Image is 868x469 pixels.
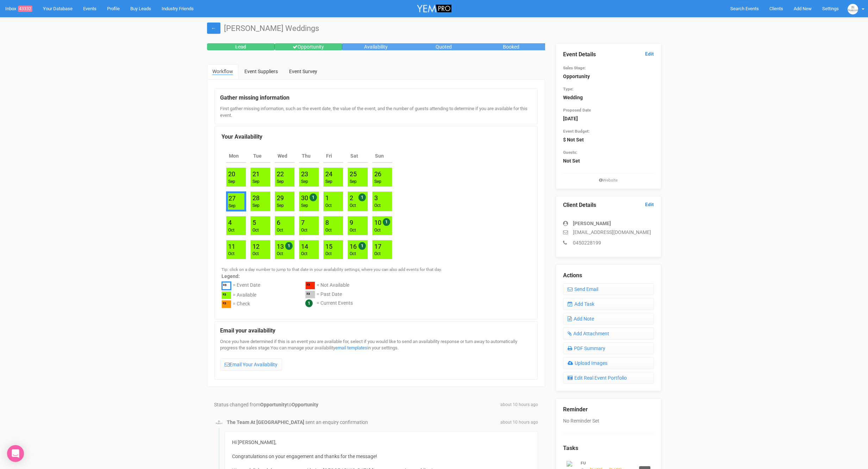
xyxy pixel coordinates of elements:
[563,201,654,209] legend: Client Details
[325,194,329,202] a: 1
[563,51,654,59] legend: Event Details
[573,221,611,226] strong: [PERSON_NAME]
[229,195,236,202] a: 27
[500,402,538,408] span: about 10 hours ago
[220,106,532,119] div: First gather missing information, such as the event date, the value of the event, and the number ...
[252,227,259,233] div: Oct
[563,229,654,236] p: [EMAIL_ADDRESS][DOMAIN_NAME]
[563,444,654,452] legend: Tasks
[325,243,332,250] a: 15
[563,74,590,79] strong: Opportunity
[305,419,368,425] span: sent an enquiry confirmation
[769,6,783,11] span: Clients
[221,291,231,299] div: ²³
[228,219,232,226] a: 4
[335,345,367,350] a: email templates
[221,133,531,141] legend: Your Availability
[310,194,317,201] span: 1
[275,43,342,50] div: Opportunity
[305,299,313,307] span: 1
[350,194,353,202] a: 2
[477,43,545,50] div: Booked
[216,419,223,426] img: BGLogo.jpg
[226,150,246,163] th: Mon
[563,313,654,325] a: Add Note
[645,51,654,57] a: Edit
[374,194,378,202] a: 3
[275,150,295,163] th: Wed
[299,150,319,163] th: Thu
[350,170,357,178] a: 25
[581,461,586,465] small: FU
[317,299,353,308] div: = Current Events
[277,219,280,226] a: 6
[221,300,231,308] div: ²³
[301,243,308,250] a: 14
[563,239,654,246] p: 0450228199
[563,177,654,183] small: Website
[563,298,654,310] a: Add Task
[207,24,661,33] h1: [PERSON_NAME] Weddings
[563,87,573,91] small: Type:
[325,219,329,226] a: 8
[374,243,381,250] a: 17
[323,150,343,163] th: Fri
[228,243,235,250] a: 11
[563,108,591,113] small: Proposed Date
[207,43,275,50] div: Lead
[301,170,308,178] a: 23
[410,43,477,50] div: Quoted
[383,218,390,226] span: 1
[794,6,812,11] span: Add New
[252,203,260,209] div: Sep
[252,251,260,257] div: Oct
[848,4,858,14] img: BGLogo.jpg
[221,267,442,272] small: Tip: click on a day number to jump to that date in your availability settings, where you can also...
[277,203,284,209] div: Sep
[730,6,759,11] span: Search Events
[220,359,282,370] a: Email Your Availability
[350,203,356,209] div: Oct
[301,203,308,209] div: Sep
[301,194,308,202] a: 30
[301,227,307,233] div: Oct
[563,137,584,142] strong: $ Not Set
[563,283,654,295] a: Send Email
[563,357,654,369] a: Upload Images
[250,150,270,163] th: Tue
[563,328,654,340] a: Add Attachment
[563,129,589,134] small: Event Budget:
[214,402,318,407] span: Status changed from to
[563,95,583,100] strong: Wedding
[207,23,220,34] a: ←
[348,150,368,163] th: Sat
[563,65,586,70] small: Sales Stage:
[277,243,284,250] a: 13
[350,251,357,257] div: Oct
[350,243,357,250] a: 16
[374,227,381,233] div: Oct
[563,158,580,164] strong: Not Set
[317,291,342,300] div: = Past Date
[252,170,260,178] a: 21
[350,179,357,185] div: Sep
[374,203,381,209] div: Oct
[277,251,284,257] div: Oct
[228,251,235,257] div: Oct
[372,150,392,163] th: Sun
[305,281,315,290] div: ²³
[374,170,381,178] a: 26
[325,203,332,209] div: Oct
[233,291,256,300] div: = Available
[277,170,284,178] a: 22
[563,372,654,384] a: Edit Real Event Portfolio
[645,201,654,208] a: Edit
[277,179,284,185] div: Sep
[252,219,256,226] a: 5
[358,194,366,201] span: 1
[325,251,332,257] div: Oct
[325,179,332,185] div: Sep
[220,327,532,335] legend: Email your availability
[301,219,305,226] a: 7
[277,194,284,202] a: 29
